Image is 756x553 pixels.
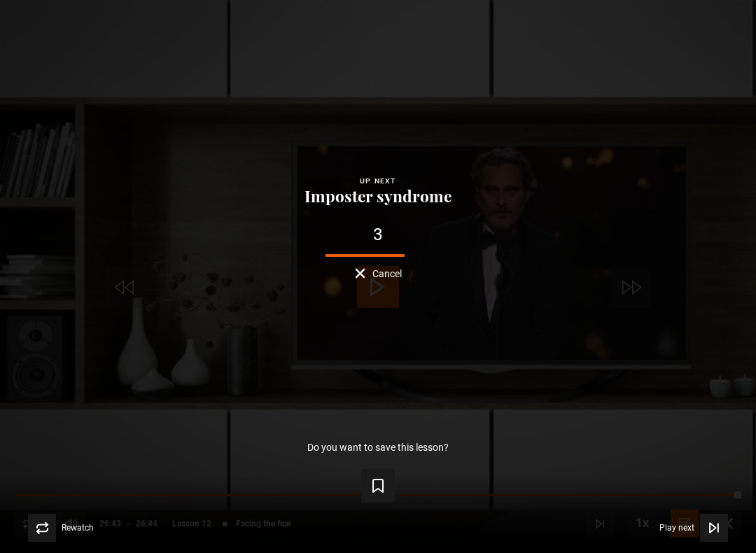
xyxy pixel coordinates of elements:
div: Up next [22,175,734,188]
button: Rewatch [28,514,94,542]
p: Do you want to save this lesson? [307,442,449,452]
button: Cancel [355,268,402,279]
span: Rewatch [62,524,94,532]
span: Play next [659,524,694,532]
button: Play next [659,514,728,542]
div: 3 [22,226,734,244]
button: Imposter syndrome [300,188,456,205]
span: Cancel [372,269,402,279]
